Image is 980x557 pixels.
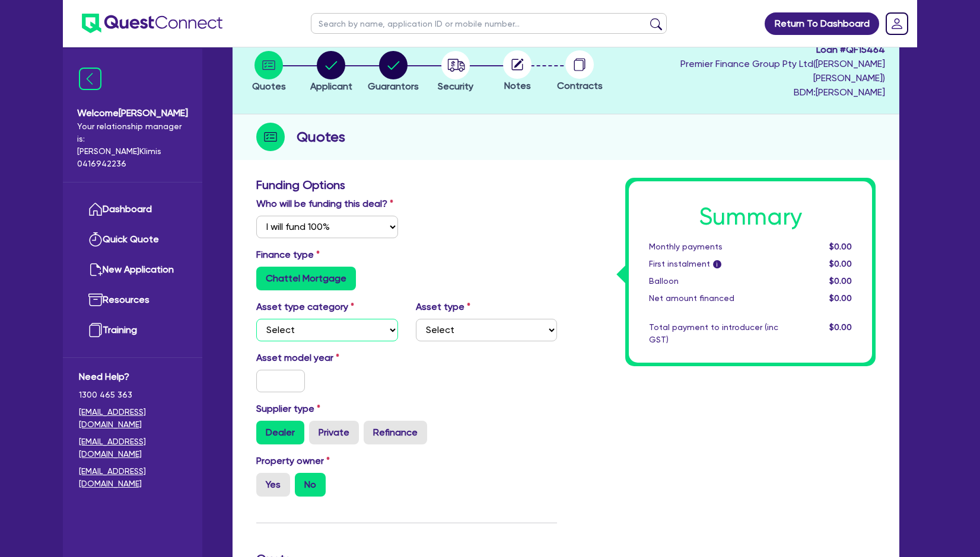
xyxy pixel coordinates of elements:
[367,50,419,94] button: Guarantors
[640,321,787,346] div: Total payment to introducer (inc GST)
[256,248,320,262] label: Finance type
[79,68,101,90] img: icon-menu-close
[310,50,353,94] button: Applicant
[256,197,393,211] label: Who will be funding this deal?
[256,421,304,444] label: Dealer
[247,351,407,365] label: Asset model year
[256,123,285,151] img: step-icon
[613,85,885,100] span: BDM: [PERSON_NAME]
[79,370,186,384] span: Need Help?
[88,263,103,277] img: new-application
[713,260,721,268] span: i
[309,421,359,444] label: Private
[79,225,186,255] a: Quick Quote
[256,300,354,314] label: Asset type category
[649,203,852,231] h1: Summary
[640,241,787,253] div: Monthly payments
[640,258,787,270] div: First instalment
[79,315,186,345] a: Training
[311,13,667,34] input: Search by name, application ID or mobile number...
[79,436,186,460] a: [EMAIL_ADDRESS][DOMAIN_NAME]
[77,120,188,170] span: Your relationship manager is: [PERSON_NAME] Klimis 0416942236
[368,81,419,92] span: Guarantors
[765,12,879,35] a: Return To Dashboard
[438,81,473,92] span: Security
[829,276,852,286] span: $0.00
[79,465,186,490] a: [EMAIL_ADDRESS][DOMAIN_NAME]
[256,473,290,497] label: Yes
[79,406,186,431] a: [EMAIL_ADDRESS][DOMAIN_NAME]
[79,255,186,285] a: New Application
[88,293,103,307] img: resources
[256,402,320,416] label: Supplier type
[256,178,557,192] h3: Funding Options
[829,242,852,251] span: $0.00
[88,232,103,247] img: quick-quote
[829,322,852,332] span: $0.00
[77,106,188,120] span: Welcome [PERSON_NAME]
[310,81,352,92] span: Applicant
[79,194,186,225] a: Dashboard
[504,80,531,91] span: Notes
[256,454,330,468] label: Property owner
[256,267,356,290] label: Chattel Mortgage
[88,323,103,337] img: training
[295,473,326,497] label: No
[640,275,787,287] div: Balloon
[416,300,470,314] label: Asset type
[364,421,427,444] label: Refinance
[297,126,345,148] h2: Quotes
[680,58,885,84] span: Premier Finance Group Pty Ltd ( [PERSON_NAME] [PERSON_NAME] )
[79,285,186,315] a: Resources
[79,389,186,401] span: 1300 465 363
[252,81,286,92] span: Quotes
[557,80,603,91] span: Contracts
[640,292,787,305] div: Net amount financed
[829,259,852,268] span: $0.00
[437,50,474,94] button: Security
[252,50,287,94] button: Quotes
[82,14,222,33] img: quest-connect-logo-blue
[829,293,852,303] span: $0.00
[613,43,885,57] span: Loan # QF15464
[882,8,912,39] a: Dropdown toggle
